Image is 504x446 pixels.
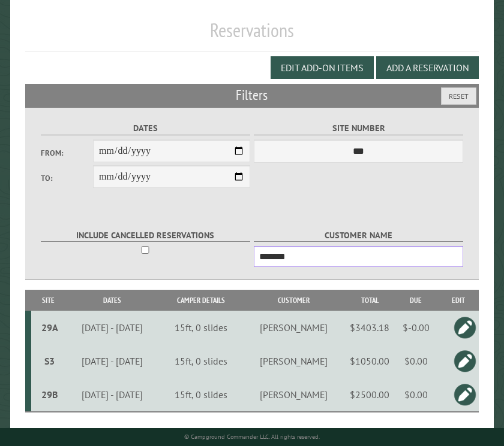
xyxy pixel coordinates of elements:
button: Edit Add-on Items [271,56,374,79]
th: Due [394,290,439,311]
td: 15ft, 0 slides [160,378,242,412]
h2: Filters [25,84,479,107]
th: Edit [439,290,479,311]
th: Camper Details [160,290,242,311]
label: Customer Name [254,229,463,242]
button: Reset [441,87,476,105]
div: 29B [36,389,64,401]
th: Site [31,290,65,311]
td: $-0.00 [394,311,439,344]
h1: Reservations [25,19,479,51]
td: 15ft, 0 slides [160,311,242,344]
label: Dates [41,122,250,135]
th: Customer [242,290,346,311]
td: $2500.00 [346,378,394,412]
label: Include Cancelled Reservations [41,229,250,242]
td: [PERSON_NAME] [242,344,346,378]
small: © Campground Commander LLC. All rights reserved. [184,433,320,441]
td: 15ft, 0 slides [160,344,242,378]
div: [DATE] - [DATE] [67,321,158,333]
label: To: [41,172,93,184]
td: $3403.18 [346,311,394,344]
div: S3 [36,355,64,367]
div: [DATE] - [DATE] [67,355,158,367]
td: [PERSON_NAME] [242,378,346,412]
td: $1050.00 [346,344,394,378]
th: Dates [65,290,160,311]
label: From: [41,147,93,159]
td: [PERSON_NAME] [242,311,346,344]
button: Add a Reservation [376,56,479,79]
div: 29A [36,321,64,333]
td: $0.00 [394,344,439,378]
th: Total [346,290,394,311]
div: [DATE] - [DATE] [67,389,158,401]
label: Site Number [254,122,463,135]
td: $0.00 [394,378,439,412]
